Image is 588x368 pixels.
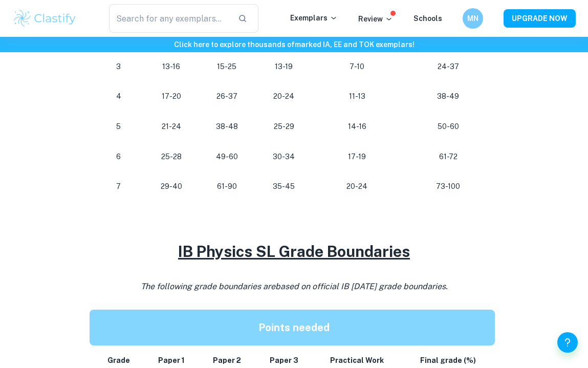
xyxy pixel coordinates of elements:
strong: Paper 1 [158,356,185,364]
span: based on official IB [DATE] grade boundaries. [275,282,448,291]
p: Review [358,13,393,25]
u: IB Physics SL Grade Boundaries [178,242,410,261]
p: 20-24 [264,90,304,103]
strong: Practical Work [330,356,384,364]
p: 11-13 [321,90,394,103]
strong: Paper 3 [270,356,298,364]
p: 15-25 [207,60,247,74]
button: UPGRADE NOW [504,9,576,28]
p: 38-49 [410,90,487,103]
p: 49-60 [207,150,247,164]
p: 7-10 [321,60,394,74]
p: 61-72 [410,150,487,164]
p: 25-28 [152,150,190,164]
p: 29-40 [152,180,190,193]
a: Schools [413,14,442,23]
p: Exemplars [290,12,338,24]
p: 26-37 [207,90,247,103]
strong: Final grade (%) [420,356,476,364]
p: 3 [102,60,136,74]
h6: MN [467,13,479,24]
p: 25-29 [264,120,304,134]
strong: Grade [107,356,130,364]
p: 5 [102,120,136,134]
p: 7 [102,180,136,193]
h6: Click here to explore thousands of marked IA, EE and TOK exemplars ! [2,39,586,50]
p: 13-19 [264,60,304,74]
i: The following grade boundaries are [141,282,448,291]
button: Help and Feedback [557,332,578,353]
p: 17-20 [152,90,190,103]
p: 61-90 [207,180,247,193]
p: 35-45 [264,180,304,193]
input: Search for any exemplars... [109,4,229,33]
p: 38-48 [207,120,247,134]
strong: Paper 2 [213,356,241,364]
p: 21-24 [152,120,190,134]
p: 30-34 [264,150,304,164]
p: 50-60 [410,120,487,134]
p: 13-16 [152,60,190,74]
strong: Points needed [258,321,330,334]
p: 4 [102,90,136,103]
img: Clastify logo [12,8,77,29]
p: 73-100 [410,180,487,193]
button: MN [463,8,483,29]
p: 14-16 [321,120,394,134]
p: 24-37 [410,60,487,74]
p: 20-24 [321,180,394,193]
p: 17-19 [321,150,394,164]
p: 6 [102,150,136,164]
